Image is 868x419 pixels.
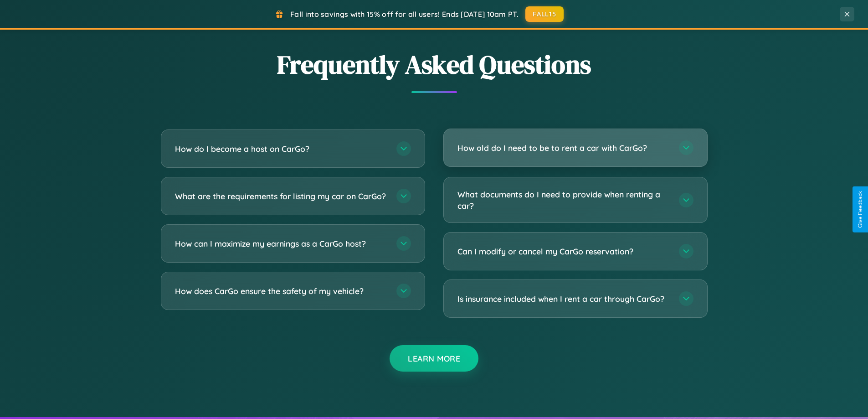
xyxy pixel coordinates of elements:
button: Learn More [390,345,478,372]
h3: Can I modify or cancel my CarGo reservation? [457,246,670,257]
span: Fall into savings with 15% off for all users! Ends [DATE] 10am PT. [290,10,519,19]
h3: What documents do I need to provide when renting a car? [457,189,670,211]
h3: How do I become a host on CarGo? [175,143,387,155]
h3: How can I maximize my earnings as a CarGo host? [175,238,387,249]
h2: Frequently Asked Questions [161,47,708,82]
h3: How old do I need to be to rent a car with CarGo? [457,142,670,154]
h3: How does CarGo ensure the safety of my vehicle? [175,285,387,297]
h3: What are the requirements for listing my car on CarGo? [175,191,387,202]
button: FALL15 [525,6,564,22]
div: Give Feedback [857,191,863,228]
h3: Is insurance included when I rent a car through CarGo? [457,293,670,305]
